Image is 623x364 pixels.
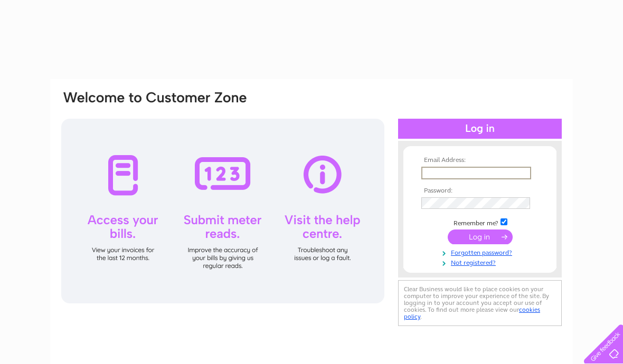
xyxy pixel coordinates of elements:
[448,229,513,244] input: Submit
[421,247,541,257] a: Forgotten password?
[419,157,541,164] th: Email Address:
[419,187,541,195] th: Password:
[421,257,541,267] a: Not registered?
[419,217,541,227] td: Remember me?
[404,306,540,320] a: cookies policy
[398,280,562,326] div: Clear Business would like to place cookies on your computer to improve your experience of the sit...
